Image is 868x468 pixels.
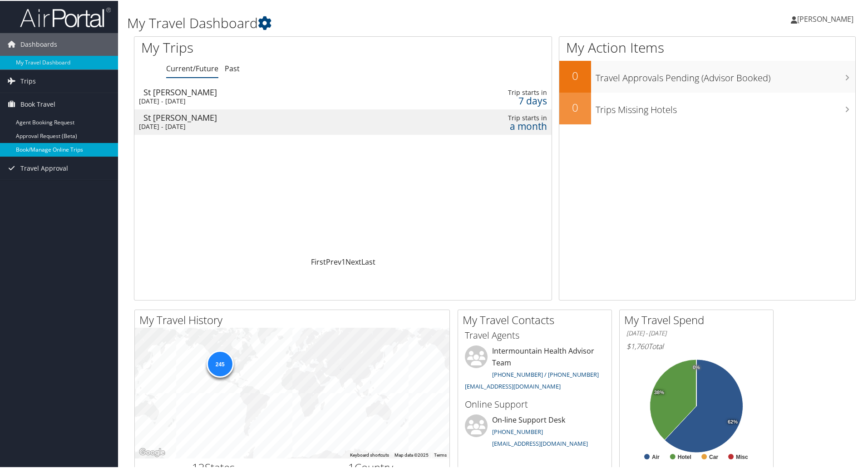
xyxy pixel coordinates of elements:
[559,92,855,123] a: 0Trips Missing Hotels
[137,446,167,458] img: Google
[139,311,449,327] h2: My Travel History
[20,92,55,115] span: Book Travel
[206,350,233,377] div: 245
[225,63,240,73] a: Past
[311,256,326,266] a: First
[626,340,766,350] h6: Total
[137,446,167,458] a: Open this area in Google Maps (opens a new window)
[492,369,599,378] a: [PHONE_NUMBER] / [PHONE_NUMBER]
[395,452,429,457] span: Map data ©2025
[654,389,664,394] tspan: 38%
[596,66,855,84] h3: Travel Approvals Pending (Advisor Booked)
[20,69,36,92] span: Trips
[341,256,345,266] a: 1
[434,452,447,457] a: Terms (opens in new tab)
[652,453,660,459] text: Air
[626,328,766,337] h6: [DATE] - [DATE]
[20,32,57,55] span: Dashboards
[465,328,605,341] h3: Travel Agents
[454,88,547,96] div: Trip starts in
[797,13,853,23] span: [PERSON_NAME]
[791,5,863,32] a: [PERSON_NAME]
[460,414,609,451] li: On-line Support Desk
[143,87,401,95] div: St [PERSON_NAME]
[492,427,543,435] a: [PHONE_NUMBER]
[454,96,547,104] div: 7 days
[559,67,591,83] h2: 0
[20,156,68,179] span: Travel Approval
[141,37,371,56] h1: My Trips
[596,98,855,115] h3: Trips Missing Hotels
[559,99,591,114] h2: 0
[626,340,648,350] span: $1,760
[454,113,547,121] div: Trip starts in
[326,256,341,266] a: Prev
[361,256,375,266] a: Last
[166,63,218,73] a: Current/Future
[678,453,691,459] text: Hotel
[139,96,397,104] div: [DATE] - [DATE]
[736,453,748,459] text: Misc
[559,60,855,92] a: 0Travel Approvals Pending (Advisor Booked)
[709,453,718,459] text: Car
[454,121,547,129] div: a month
[728,419,738,424] tspan: 62%
[624,311,773,327] h2: My Travel Spend
[127,13,617,32] h1: My Travel Dashboard
[693,364,700,369] tspan: 0%
[559,37,855,56] h1: My Action Items
[350,451,389,458] button: Keyboard shortcuts
[345,256,361,266] a: Next
[463,311,612,327] h2: My Travel Contacts
[465,381,561,389] a: [EMAIL_ADDRESS][DOMAIN_NAME]
[460,345,609,393] li: Intermountain Health Advisor Team
[143,113,401,121] div: St [PERSON_NAME]
[20,6,111,27] img: airportal-logo.png
[139,122,397,130] div: [DATE] - [DATE]
[465,397,605,410] h3: Online Support
[492,438,588,447] a: [EMAIL_ADDRESS][DOMAIN_NAME]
